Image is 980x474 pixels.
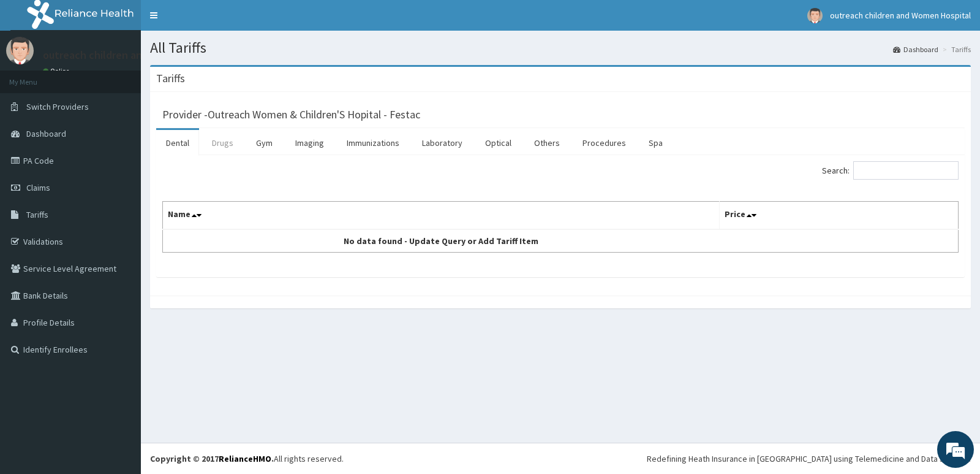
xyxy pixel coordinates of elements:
img: User Image [807,8,823,23]
a: Optical [475,130,521,156]
a: Gym [246,130,282,156]
a: Laboratory [412,130,472,156]
span: Claims [26,182,50,193]
li: Tariffs [940,44,971,55]
a: Immunizations [337,130,409,156]
th: Name [163,202,720,230]
span: Tariffs [26,209,48,220]
a: Dashboard [893,44,938,55]
td: No data found - Update Query or Add Tariff Item [163,229,720,253]
a: RelianceHMO [219,453,271,464]
label: Search: [822,161,959,180]
h3: Provider - Outreach Women & Children'S Hopital - Festac [162,109,420,120]
strong: Copyright © 2017 . [150,453,274,464]
a: Procedures [573,130,636,156]
span: outreach children and Women Hospital [830,10,971,21]
h1: All Tariffs [150,40,971,56]
a: Imaging [285,130,334,156]
footer: All rights reserved. [141,443,980,474]
div: Redefining Heath Insurance in [GEOGRAPHIC_DATA] using Telemedicine and Data Science! [647,453,971,465]
img: User Image [6,37,34,64]
th: Price [720,202,959,230]
a: Dental [156,130,199,156]
span: Dashboard [26,128,66,139]
input: Search: [853,161,959,180]
a: Drugs [202,130,243,156]
a: Online [43,67,72,75]
a: Spa [639,130,673,156]
p: outreach children and Women Hospital [43,50,229,61]
span: Switch Providers [26,101,89,112]
a: Others [524,130,570,156]
h3: Tariffs [156,73,185,84]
